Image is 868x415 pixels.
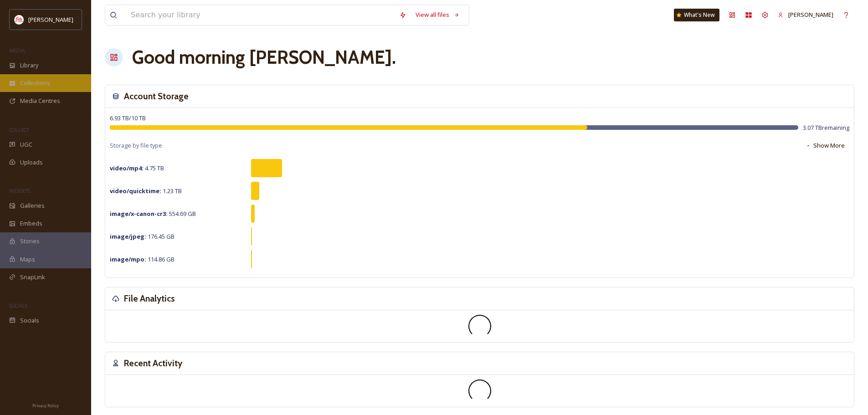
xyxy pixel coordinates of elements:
[803,123,849,132] span: 3.07 TB remaining
[9,126,29,133] span: COLLECT
[124,90,189,103] h3: Account Storage
[20,79,50,87] span: Collections
[20,61,38,70] span: Library
[32,400,59,410] a: Privacy Policy
[110,114,146,122] span: 6.93 TB / 10 TB
[15,15,24,24] img: images%20(1).png
[110,187,182,195] span: 1.23 TB
[110,187,161,195] strong: video/quicktime :
[20,273,45,282] span: SnapLink
[110,255,146,263] strong: image/mpo :
[20,158,43,167] span: Uploads
[20,140,32,149] span: UGC
[674,9,719,21] a: What's New
[32,403,59,409] span: Privacy Policy
[28,15,73,24] span: [PERSON_NAME]
[110,210,168,218] strong: image/x-canon-cr3 :
[20,201,45,210] span: Galleries
[110,255,175,263] span: 114.86 GB
[773,6,838,24] a: [PERSON_NAME]
[126,5,395,25] input: Search your library
[110,164,164,172] span: 4.75 TB
[110,164,144,172] strong: video/mp4 :
[124,292,175,305] h3: File Analytics
[9,187,30,194] span: WIDGETS
[788,10,833,19] span: [PERSON_NAME]
[9,302,27,309] span: SOCIALS
[801,137,849,154] button: Show More
[20,237,40,246] span: Stories
[110,210,196,218] span: 554.69 GB
[20,316,39,325] span: Socials
[9,47,25,54] span: MEDIA
[132,44,396,71] h1: Good morning [PERSON_NAME] .
[411,6,464,24] a: View all files
[110,141,162,150] span: Storage by file type
[110,232,146,241] strong: image/jpeg :
[20,255,35,264] span: Maps
[20,219,42,228] span: Embeds
[20,97,60,105] span: Media Centres
[110,232,175,241] span: 176.45 GB
[124,357,182,370] h3: Recent Activity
